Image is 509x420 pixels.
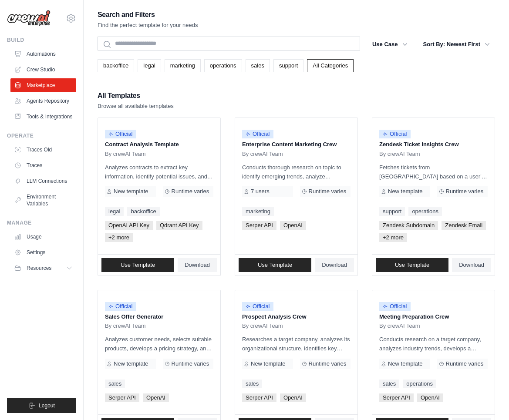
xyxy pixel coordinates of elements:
p: Analyzes customer needs, selects suitable products, develops a pricing strategy, and creates a co... [105,335,213,353]
span: Official [105,130,136,138]
span: By crewAI Team [379,323,420,329]
span: Official [379,302,411,311]
a: backoffice [127,207,159,216]
span: Official [242,130,273,138]
span: Serper API [105,393,139,402]
h2: Search and Filters [98,9,198,21]
span: By crewAI Team [379,151,420,158]
a: Marketplace [10,78,76,92]
a: LLM Connections [10,174,76,188]
span: +2 more [379,233,407,242]
a: Traces [10,158,76,172]
a: Usage [10,230,76,244]
a: Download [315,258,354,272]
span: New template [388,188,422,195]
span: Download [322,262,347,269]
p: Prospect Analysis Crew [242,312,351,321]
a: legal [105,207,124,216]
p: Conducts research on a target company, analyzes industry trends, develops a tailored sales strate... [379,335,488,353]
span: Official [242,302,273,311]
a: Traces Old [10,143,76,157]
a: marketing [165,59,201,72]
span: Official [105,302,136,311]
a: marketing [242,207,274,216]
span: 7 users [251,188,270,195]
a: Use Template [376,258,448,272]
a: operations [408,207,442,216]
div: Build [7,37,76,44]
a: legal [138,59,161,72]
a: operations [403,380,436,388]
a: Use Template [101,258,174,272]
span: By crewAI Team [242,151,283,158]
span: OpenAI [417,393,443,402]
a: Automations [10,47,76,61]
a: sales [379,380,399,388]
button: Resources [10,261,76,275]
span: Runtime varies [309,188,347,195]
a: sales [105,380,125,388]
p: Zendesk Ticket Insights Crew [379,140,488,149]
a: sales [242,380,262,388]
span: New template [114,360,148,367]
a: Use Template [239,258,311,272]
span: By crewAI Team [105,151,146,158]
span: Serper API [242,221,276,230]
span: Use Template [258,262,292,269]
a: Tools & Integrations [10,110,76,124]
span: Use Template [121,262,155,269]
a: Environment Variables [10,190,76,211]
div: Operate [7,132,76,139]
p: Browse all available templates [98,102,174,111]
span: Runtime varies [446,360,484,367]
div: Manage [7,219,76,226]
span: OpenAI API Key [105,221,153,230]
span: Serper API [379,393,414,402]
a: Download [452,258,491,272]
a: support [273,59,303,72]
a: Agents Repository [10,94,76,108]
a: support [379,207,405,216]
span: Resources [27,265,51,272]
p: Conducts thorough research on topic to identify emerging trends, analyze competitor strategies, a... [242,163,351,181]
a: Download [178,258,217,272]
span: New template [114,188,148,195]
p: Analyzes contracts to extract key information, identify potential issues, and provide insights fo... [105,163,213,181]
span: OpenAI [143,393,169,402]
h2: All Templates [98,90,174,102]
p: Find the perfect template for your needs [98,21,198,30]
a: sales [246,59,270,72]
span: Use Template [395,262,429,269]
span: Runtime varies [309,360,347,367]
span: OpenAI [280,393,306,402]
span: Serper API [242,393,276,402]
a: Crew Studio [10,63,76,77]
span: Download [185,262,210,269]
span: Qdrant API Key [156,221,202,230]
span: Runtime varies [172,360,209,367]
button: Use Case [367,37,413,52]
p: Contract Analysis Template [105,140,213,149]
span: New template [251,360,285,367]
p: Sales Offer Generator [105,312,213,321]
span: Logout [39,402,55,409]
span: Runtime varies [446,188,484,195]
span: New template [388,360,422,367]
p: Fetches tickets from [GEOGRAPHIC_DATA] based on a user's query, analyzes them, and generates a su... [379,163,488,181]
a: backoffice [98,59,134,72]
button: Sort By: Newest First [418,37,495,52]
a: operations [204,59,242,72]
span: +2 more [105,233,133,242]
span: OpenAI [280,221,306,230]
span: By crewAI Team [105,323,146,329]
img: Logo [7,10,51,27]
p: Meeting Preparation Crew [379,312,488,321]
span: Zendesk Subdomain [379,221,438,230]
a: Settings [10,245,76,259]
button: Logout [7,398,76,413]
span: Download [459,262,484,269]
span: Official [379,130,411,138]
a: All Categories [307,59,354,72]
span: Zendesk Email [442,221,486,230]
p: Enterprise Content Marketing Crew [242,140,351,149]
